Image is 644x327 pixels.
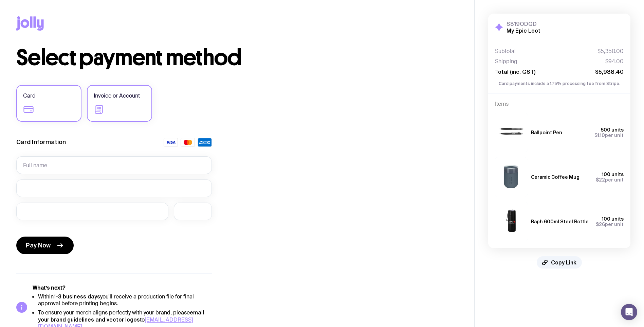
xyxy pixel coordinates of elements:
[551,259,576,266] span: Copy Link
[596,177,624,183] span: per unit
[596,177,605,183] span: $22
[596,222,605,227] span: $26
[507,20,540,27] h3: S819ODQD
[54,293,100,299] strong: 1-3 business days
[596,222,624,227] span: per unit
[23,208,162,214] iframe: Secure payment input frame
[602,172,624,177] span: 100 units
[531,174,579,180] h3: Ceramic Coffee Mug
[594,133,624,138] span: per unit
[33,285,212,291] h5: What’s next?
[531,219,589,224] h3: Raph 600ml Steel Bottle
[495,101,624,107] h4: Items
[597,48,624,55] span: $5,350.00
[601,127,624,133] span: 500 units
[507,27,540,34] h2: My Epic Loot
[16,47,458,69] h1: Select payment method
[495,48,516,55] span: Subtotal
[495,68,535,75] span: Total (inc. GST)
[595,68,624,75] span: $5,988.40
[495,81,624,87] p: Card payments include a 1.75% processing fee from Stripe.
[531,130,562,135] h3: Ballpoint Pen
[16,237,74,254] button: Pay Now
[23,185,205,191] iframe: Secure payment input frame
[94,92,140,100] span: Invoice or Account
[181,208,205,214] iframe: Secure payment input frame
[621,304,637,320] div: Open Intercom Messenger
[537,256,582,269] button: Copy Link
[594,133,605,138] span: $1.10
[26,241,51,249] span: Pay Now
[38,309,204,323] strong: email your brand guidelines and vector logos
[495,58,517,65] span: Shipping
[16,156,212,174] input: Full name
[16,138,66,146] label: Card Information
[23,92,36,100] span: Card
[602,216,624,222] span: 100 units
[38,293,212,307] li: Within you'll receive a production file for final approval before printing begins.
[605,58,624,65] span: $94.00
